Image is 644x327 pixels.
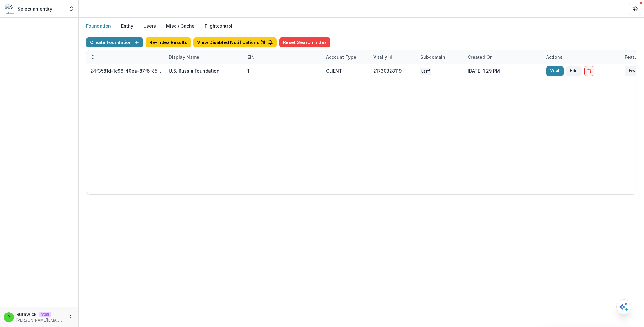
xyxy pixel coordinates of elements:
div: ID [86,54,98,60]
div: EIN [244,50,322,64]
button: Misc / Cache [161,20,200,32]
button: Open entity switcher [67,3,76,15]
div: EIN [244,54,258,60]
button: Edit [566,66,582,76]
div: 24f3581d-1c96-40ea-87f6-85d578aa457c [90,68,161,74]
div: Account Type [322,50,369,64]
div: Ruthwick [8,315,10,319]
p: [PERSON_NAME][EMAIL_ADDRESS][DOMAIN_NAME] [16,318,64,323]
button: Re-Index Results [146,37,191,47]
div: Created on [464,54,497,60]
div: Actions [542,50,621,64]
div: 1 [247,68,249,74]
div: ID [86,50,165,64]
code: USRF [420,68,431,75]
p: Staff [39,312,51,317]
button: Reset Search Index [279,37,330,47]
a: Flightcontrol [205,23,232,29]
div: Subdomain [417,50,464,64]
button: Users [138,20,161,32]
div: Vitally Id [369,54,396,60]
div: Created on [464,50,542,64]
div: Display Name [165,50,244,64]
div: Vitally Id [369,50,417,64]
a: Visit [546,66,563,76]
button: Get Help [629,3,641,15]
button: Entity [116,20,138,32]
div: 21730328119 [373,68,402,74]
img: Select an entity [5,4,15,14]
p: Select an entity [18,6,52,12]
div: Display Name [165,54,203,60]
div: U.S. Russia Foundation [169,68,219,74]
button: Delete Foundation [584,66,594,76]
button: Open AI Assistant [616,299,631,314]
div: CLIENT [326,68,342,74]
div: Subdomain [417,54,449,60]
p: Ruthwick [16,311,36,318]
button: Create Foundation [86,37,143,47]
div: Actions [542,54,566,60]
button: More [67,313,75,321]
button: Foundation [81,20,116,32]
button: View Disabled Notifications (1) [193,37,277,47]
div: Account Type [322,54,360,60]
div: [DATE] 1:29 PM [464,64,542,78]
